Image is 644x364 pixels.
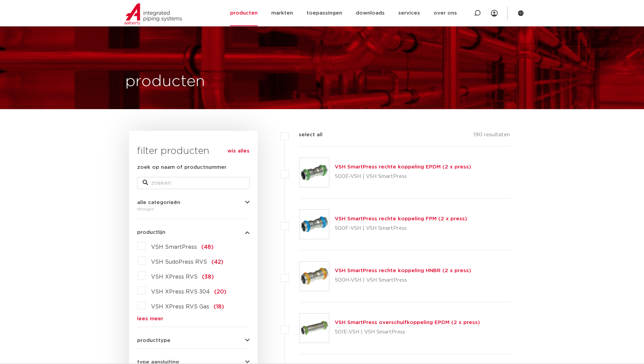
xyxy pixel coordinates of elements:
button: productlijn [137,230,250,235]
img: Thumbnail for VSH SmartPress rechte koppeling HNBR (2 x press) [300,262,329,291]
span: VSH XPress RVS 304 [151,289,210,295]
span: (48) [201,244,214,250]
span: productlijn [137,230,165,235]
a: VSH SmartPress rechte koppeling FPM (2 x press) [335,216,467,221]
img: Thumbnail for VSH SmartPress rechte koppeling FPM (2 x press) [300,210,329,239]
a: VSH SmartPress rechte koppeling EPDM (2 x press) [335,164,471,169]
span: alle categorieën [137,200,180,205]
button: alle categorieën [137,200,250,205]
label: zoek op naam of productnummer [137,163,226,171]
p: 190 resultaten [473,131,510,141]
span: (42) [211,259,223,265]
span: (18) [214,304,224,309]
span: VSH XPress RVS Gas [151,304,209,309]
span: VSH XPress RVS [151,274,198,280]
p: 500H-VSH | VSH SmartPress [335,275,471,286]
p: 500F-VSH | VSH SmartPress [335,223,467,234]
p: 500E-VSH | VSH SmartPress [335,171,471,182]
span: (20) [214,289,226,295]
span: (38) [202,274,214,280]
span: VSH SmartPress [151,244,197,250]
h3: filter producten [137,144,250,158]
a: wis alles [227,147,250,155]
p: 501E-VSH | VSH SmartPress [335,327,480,338]
h1: producten [125,71,205,93]
span: VSH SudoPress RVS [151,259,207,265]
button: producttype [137,338,250,343]
a: VSH SmartPress overschuifkoppeling EPDM (2 x press) [335,320,480,325]
div: fittingen [137,205,250,213]
a: VSH SmartPress rechte koppeling HNBR (2 x press) [335,268,471,273]
input: zoeken [137,177,250,189]
img: Thumbnail for VSH SmartPress rechte koppeling EPDM (2 x press) [300,158,329,187]
label: select all [289,131,323,139]
img: Thumbnail for VSH SmartPress overschuifkoppeling EPDM (2 x press) [300,314,329,343]
a: lees meer [137,316,250,321]
span: producttype [137,338,170,343]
